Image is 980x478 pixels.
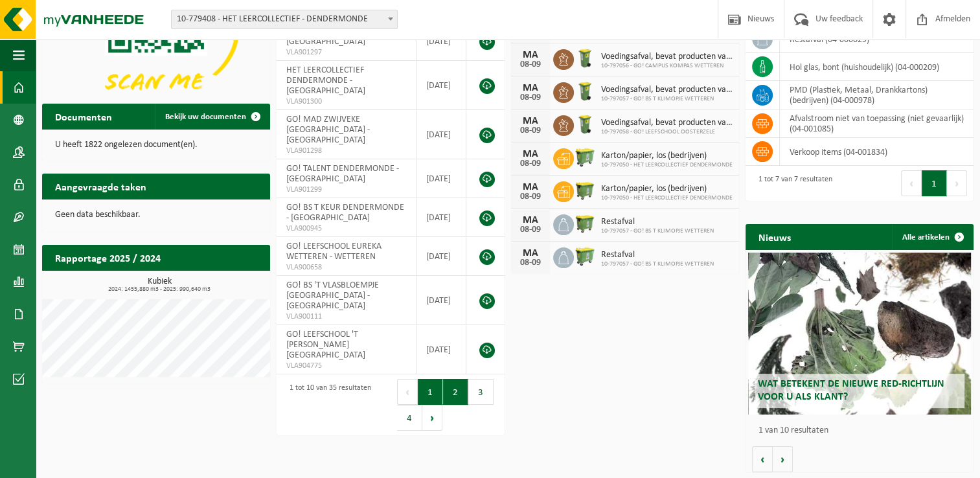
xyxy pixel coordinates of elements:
button: 4 [397,405,422,431]
span: 10-797057 - GO! BS T KLIMOPJE WETTEREN [601,227,714,235]
span: VLA900945 [286,223,406,234]
span: GO! BS T KEUR DENDERMONDE - [GEOGRAPHIC_DATA] [286,203,404,223]
td: verkoop items (04-001834) [780,138,974,166]
div: MA [518,116,543,126]
td: [DATE] [416,325,466,374]
span: Restafval [601,250,714,260]
td: [DATE] [416,198,466,237]
h3: Kubiek [49,277,270,293]
img: WB-0660-HPE-GN-50 [574,146,596,168]
img: WB-0660-HPE-GN-51 [574,245,596,267]
td: [DATE] [416,22,466,61]
div: 08-09 [518,60,543,69]
td: PMD (Plastiek, Metaal, Drankkartons) (bedrijven) (04-000978) [780,81,974,109]
span: 10-797050 - HET LEERCOLLECTIEF DENDERMONDE [601,194,733,202]
span: Voedingsafval, bevat producten van dierlijke oorsprong, onverpakt, categorie 3 [601,52,733,62]
a: Alle artikelen [892,224,972,250]
td: [DATE] [416,61,466,110]
span: Voedingsafval, bevat producten van dierlijke oorsprong, onverpakt, categorie 3 [601,118,733,128]
span: VLA901298 [286,146,406,156]
span: Karton/papier, los (bedrijven) [601,151,733,161]
span: VLA900658 [286,262,406,273]
button: 2 [443,379,468,405]
div: MA [518,248,543,258]
button: Volgende [773,446,793,472]
span: GO! BS 'T VLASBLOEMPJE [GEOGRAPHIC_DATA] - [GEOGRAPHIC_DATA] [286,280,379,311]
span: GO! TALENT DENDERMONDE - [GEOGRAPHIC_DATA] [286,164,399,184]
div: MA [518,149,543,159]
span: 2024: 1455,880 m3 - 2025: 990,640 m3 [49,286,270,293]
h2: Documenten [42,104,125,129]
h2: Aangevraagde taken [42,174,159,199]
div: 1 tot 10 van 35 resultaten [283,378,371,432]
div: 08-09 [518,93,543,102]
span: VLA901299 [286,185,406,195]
td: [DATE] [416,237,466,276]
p: U heeft 1822 ongelezen document(en). [55,141,257,150]
span: Voedingsafval, bevat producten van dierlijke oorsprong, onverpakt, categorie 3 [601,85,733,95]
img: WB-0140-HPE-GN-50 [574,80,596,102]
a: Bekijk rapportage [174,270,269,296]
span: GO! LEEFSCHOOL EUREKA WETTEREN - WETTEREN [286,242,382,262]
button: Previous [901,170,922,196]
span: VLA901300 [286,97,406,107]
td: [DATE] [416,110,466,159]
span: VLA901297 [286,47,406,58]
span: 10-797057 - GO! BS T KLIMOPJE WETTEREN [601,95,733,103]
h2: Rapportage 2025 / 2024 [42,245,174,270]
div: MA [518,215,543,225]
td: [DATE] [416,276,466,325]
td: [DATE] [416,159,466,198]
div: 08-09 [518,258,543,267]
div: MA [518,83,543,93]
a: Bekijk uw documenten [155,104,269,130]
td: hol glas, bont (huishoudelijk) (04-000209) [780,53,974,81]
div: MA [518,182,543,192]
span: VLA900111 [286,312,406,322]
img: WB-1100-HPE-GN-50 [574,179,596,201]
div: 08-09 [518,126,543,135]
div: 08-09 [518,159,543,168]
button: 1 [922,170,947,196]
span: 10-797050 - HET LEERCOLLECTIEF DENDERMONDE [601,161,733,169]
div: 08-09 [518,192,543,201]
span: 10-779408 - HET LEERCOLLECTIEF - DENDERMONDE [171,10,398,29]
span: Restafval [601,217,714,227]
button: Next [422,405,442,431]
div: 1 tot 7 van 7 resultaten [752,169,832,198]
span: 10-779408 - HET LEERCOLLECTIEF - DENDERMONDE [172,10,397,28]
div: 08-09 [518,225,543,234]
button: Previous [397,379,418,405]
button: 3 [468,379,494,405]
span: Bekijk uw documenten [165,113,246,121]
button: Vorige [752,446,773,472]
button: 1 [418,379,443,405]
span: 10-797058 - GO! LEEFSCHOOL OOSTERZELE [601,128,733,136]
h2: Nieuws [746,224,804,249]
span: HET LEERCOLLECTIEF DENDERMONDE - [GEOGRAPHIC_DATA] [286,65,365,96]
div: MA [518,50,543,60]
span: 10-797056 - GO! CAMPUS KOMPAS WETTEREN [601,62,733,70]
span: VLA904775 [286,361,406,371]
td: afvalstroom niet van toepassing (niet gevaarlijk) (04-001085) [780,109,974,138]
a: Wat betekent de nieuwe RED-richtlijn voor u als klant? [748,253,972,415]
img: WB-0140-HPE-GN-50 [574,113,596,135]
span: GO! MAD ZWIJVEKE [GEOGRAPHIC_DATA] - [GEOGRAPHIC_DATA] [286,115,370,145]
img: WB-0140-HPE-GN-50 [574,47,596,69]
span: Wat betekent de nieuwe RED-richtlijn voor u als klant? [758,379,944,402]
img: WB-1100-HPE-GN-51 [574,212,596,234]
p: 1 van 10 resultaten [758,426,967,435]
p: Geen data beschikbaar. [55,211,257,220]
span: Karton/papier, los (bedrijven) [601,184,733,194]
span: 10-797057 - GO! BS T KLIMOPJE WETTEREN [601,260,714,268]
span: GO! LEEFSCHOOL 'T [PERSON_NAME][GEOGRAPHIC_DATA] [286,330,365,360]
button: Next [947,170,967,196]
